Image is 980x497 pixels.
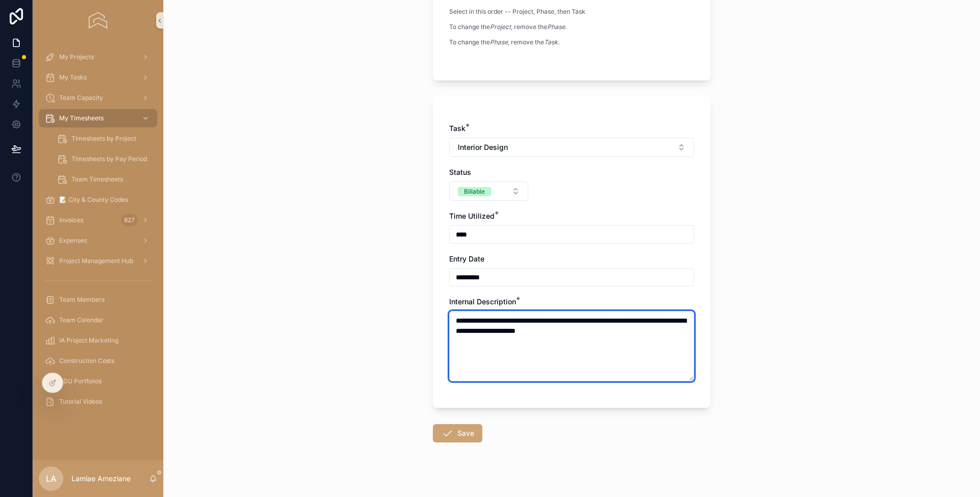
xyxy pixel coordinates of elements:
span: 📝 City & County Codes [59,196,128,204]
span: LA [46,473,56,485]
span: Tutorial Videos [59,398,102,406]
span: Construction Costs [59,357,114,365]
a: Expenses [39,231,157,250]
span: My Timesheets [59,114,104,122]
p: Select in this order -- Project, Phase, then Task [449,7,635,16]
a: Tutorial Videos [39,393,157,411]
span: Team Capacity [59,94,103,102]
span: IA Project Marketing [59,336,118,345]
div: 827 [121,214,138,226]
a: Invoices827 [39,211,157,229]
span: My Tasks [59,73,87,82]
button: Select Button [449,138,694,157]
a: Team Timesheets [51,170,157,189]
span: Expenses [59,237,87,245]
img: App logo [89,12,107,29]
button: Save [433,424,482,442]
span: Time Utilized [449,212,495,220]
span: ADU Portfolios [59,377,102,385]
a: Team Members [39,291,157,309]
a: ADU Portfolios [39,372,157,390]
a: My Timesheets [39,109,157,127]
em: Project [490,23,511,31]
a: Timesheets by Pay Period [51,150,157,168]
p: To change the , remove the . [449,38,635,47]
span: Task [449,124,465,133]
span: Project Management Hub [59,257,133,265]
span: Status [449,168,471,176]
span: Timesheets by Pay Period [71,155,147,163]
a: 📝 City & County Codes [39,191,157,209]
p: Lamiae Ameziane [71,474,131,484]
a: My Tasks [39,68,157,87]
em: Task [544,38,558,46]
span: Interior Design [458,142,508,152]
button: Select Button [449,181,528,201]
span: Team Calendar [59,316,104,324]
span: Team Timesheets [71,175,123,184]
div: Billable [464,187,485,196]
span: My Projects [59,53,94,61]
span: Timesheets by Project [71,135,136,143]
span: Team Members [59,296,105,304]
p: To change the , remove the . [449,22,635,32]
em: Phase [490,38,508,46]
a: Timesheets by Project [51,129,157,148]
a: Construction Costs [39,352,157,370]
a: Team Capacity [39,89,157,107]
a: My Projects [39,48,157,66]
div: scrollable content [33,41,163,424]
span: Entry Date [449,254,484,263]
a: Team Calendar [39,311,157,329]
a: IA Project Marketing [39,331,157,350]
em: Phase [547,23,565,31]
span: Invoices [59,216,83,224]
a: Project Management Hub [39,252,157,270]
span: Internal Description [449,297,516,306]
